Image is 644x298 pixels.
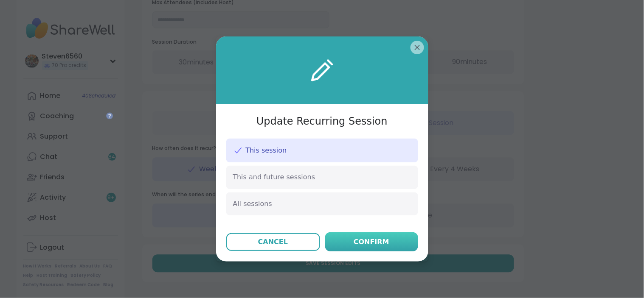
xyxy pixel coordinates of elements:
[106,112,113,119] iframe: Spotlight
[354,237,389,247] div: Confirm
[246,146,287,155] span: This session
[256,114,388,129] h3: Update Recurring Session
[233,173,315,182] span: This and future sessions
[226,233,320,251] button: Cancel
[233,199,272,209] span: All sessions
[258,237,288,247] div: Cancel
[325,232,418,251] button: Confirm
